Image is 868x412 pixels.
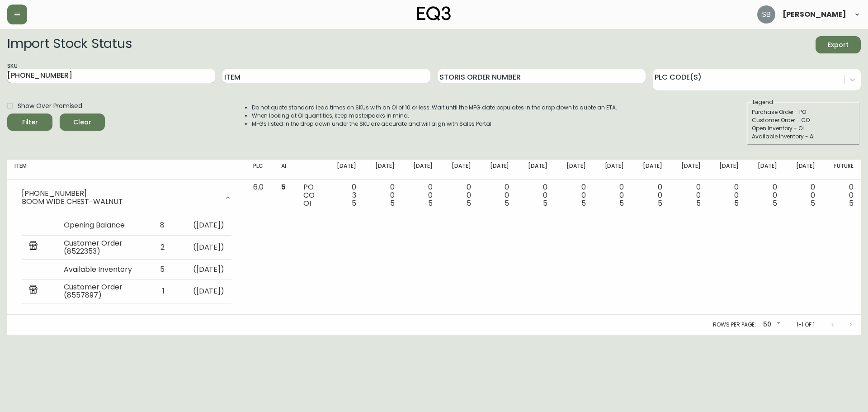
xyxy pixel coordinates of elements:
span: Clear [67,117,98,128]
span: 5 [352,198,356,208]
th: [DATE] [325,160,363,180]
div: [PHONE_NUMBER] [22,189,219,198]
div: 0 0 [638,183,662,208]
span: 5 [619,198,624,208]
th: Future [822,160,861,180]
td: Opening Balance [57,216,147,236]
th: [DATE] [402,160,440,180]
span: [PERSON_NAME] [783,11,846,18]
th: [DATE] [516,160,555,180]
td: ( [DATE] ) [172,236,232,260]
div: 0 0 [792,183,816,208]
th: [DATE] [670,160,708,180]
div: 0 0 [447,183,471,208]
th: [DATE] [440,160,478,180]
li: MFGs listed in the drop down under the SKU are accurate and will align with Sales Portal. [252,120,617,128]
span: 5 [658,198,662,208]
img: retail_report.svg [29,285,38,296]
div: 0 0 [486,183,509,208]
li: Do not quote standard lead times on SKUs with an OI of 10 or less. Wait until the MFG date popula... [252,104,617,112]
div: 0 0 [600,183,624,208]
span: 5 [467,198,471,208]
span: 5 [734,198,739,208]
span: OI [303,198,311,208]
td: 5 [147,260,172,279]
div: Customer Order - CO [752,116,855,124]
div: 0 0 [409,183,433,208]
button: Export [816,36,861,53]
th: [DATE] [555,160,593,180]
th: [DATE] [363,160,402,180]
span: 5 [696,198,701,208]
div: Available Inventory - AI [752,133,855,141]
th: AI [274,160,296,180]
span: 5 [390,198,395,208]
td: Customer Order (8557897) [57,279,147,303]
span: 5 [428,198,433,208]
div: PO CO [303,183,318,208]
th: [DATE] [631,160,670,180]
img: retail_report.svg [29,241,38,252]
th: [DATE] [478,160,517,180]
span: 5 [505,198,509,208]
th: PLC [246,160,274,180]
td: 2 [147,236,172,260]
button: Clear [60,114,105,131]
div: Open Inventory - OI [752,124,855,133]
p: Rows per page: [713,321,756,329]
div: [PHONE_NUMBER]BOOM WIDE CHEST-WALNUT [14,183,239,212]
div: 0 3 [332,183,356,208]
div: 0 0 [677,183,701,208]
th: Item [7,160,246,180]
td: 8 [147,216,172,236]
span: 5 [811,198,815,208]
th: [DATE] [593,160,632,180]
span: 5 [849,198,854,208]
div: Filter [22,117,38,128]
span: Export [823,39,854,51]
div: Purchase Order - PO [752,108,855,116]
h2: Import Stock Status [7,36,132,53]
div: 0 0 [830,183,854,208]
div: 0 0 [562,183,586,208]
th: [DATE] [784,160,823,180]
div: 50 [759,317,782,332]
th: [DATE] [746,160,784,180]
td: Available Inventory [57,260,147,279]
td: 1 [147,279,172,303]
span: Show Over Promised [18,101,82,111]
button: Filter [7,114,52,131]
td: Customer Order (8522353) [57,236,147,260]
span: 5 [543,198,547,208]
td: ( [DATE] ) [172,279,232,303]
span: 5 [281,182,286,192]
p: 1-1 of 1 [797,321,815,329]
legend: Legend [752,98,774,106]
span: 5 [773,198,777,208]
span: 5 [581,198,586,208]
td: 6.0 [246,180,274,315]
div: 0 0 [524,183,547,208]
div: 0 0 [715,183,739,208]
div: BOOM WIDE CHEST-WALNUT [22,198,219,206]
div: 0 0 [753,183,777,208]
th: [DATE] [708,160,746,180]
img: 9d441cf7d49ccab74e0d560c7564bcc8 [757,5,775,24]
img: logo [417,6,451,21]
div: 0 0 [371,183,395,208]
td: ( [DATE] ) [172,216,232,236]
td: ( [DATE] ) [172,260,232,279]
li: When looking at OI quantities, keep masterpacks in mind. [252,112,617,120]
